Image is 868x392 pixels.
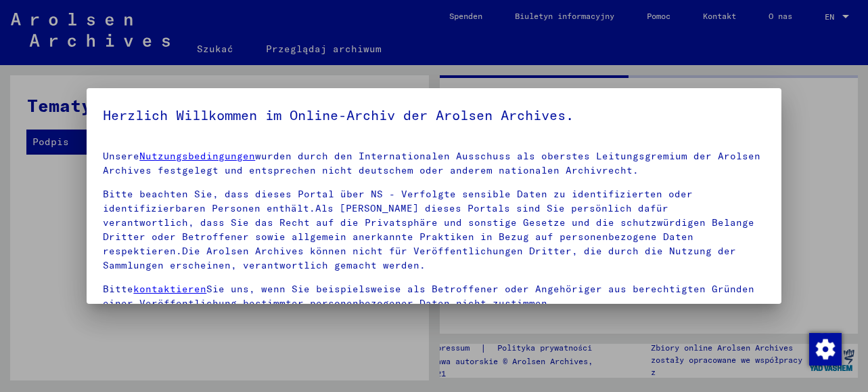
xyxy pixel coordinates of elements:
[103,104,764,126] h5: Herzlich Willkommen im Online-Archiv der Arolsen Archives.
[103,149,764,178] p: Unsere wurden durch den Internationalen Ausschuss als oberstes Leitungsgremium der Arolsen Archiv...
[139,150,255,162] a: Nutzungsbedingungen
[808,332,841,365] div: Zmienianie zgody
[809,333,842,366] img: Zustimmung ändern
[133,283,206,295] a: kontaktieren
[103,282,764,311] p: Bitte Sie uns, wenn Sie beispielsweise als Betroffener oder Angehöriger aus berechtigten Gründen ...
[103,187,764,273] p: Bitte beachten Sie, dass dieses Portal über NS - Verfolgte sensible Daten zu identifizierten oder...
